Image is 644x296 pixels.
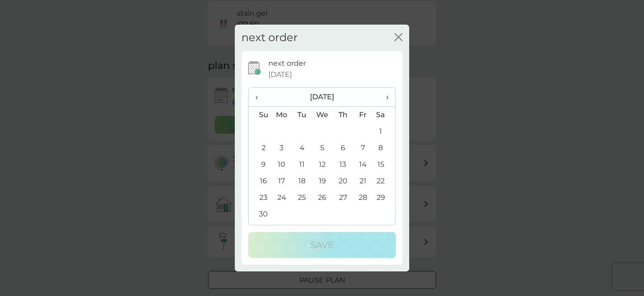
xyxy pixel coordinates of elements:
[248,232,396,258] button: Save
[310,238,334,252] p: Save
[380,88,389,106] span: ›
[249,190,271,206] td: 23
[255,88,265,106] span: ‹
[312,106,333,123] th: We
[373,123,395,140] td: 1
[292,173,312,190] td: 18
[249,206,271,223] td: 30
[353,140,373,156] td: 7
[373,190,395,206] td: 29
[312,173,333,190] td: 19
[292,106,312,123] th: Tu
[373,106,395,123] th: Sa
[373,156,395,173] td: 15
[333,156,353,173] td: 13
[271,106,292,123] th: Mo
[373,140,395,156] td: 8
[312,190,333,206] td: 26
[373,173,395,190] td: 22
[394,33,402,42] button: close
[292,156,312,173] td: 11
[353,156,373,173] td: 14
[249,140,271,156] td: 2
[333,173,353,190] td: 20
[268,58,306,69] p: next order
[249,173,271,190] td: 16
[333,190,353,206] td: 27
[249,106,271,123] th: Su
[292,190,312,206] td: 25
[292,140,312,156] td: 4
[241,31,298,44] h2: next order
[312,156,333,173] td: 12
[312,140,333,156] td: 5
[249,156,271,173] td: 9
[333,140,353,156] td: 6
[268,69,292,80] span: [DATE]
[271,88,373,107] th: [DATE]
[271,173,292,190] td: 17
[353,173,373,190] td: 21
[353,106,373,123] th: Fr
[333,106,353,123] th: Th
[271,140,292,156] td: 3
[353,190,373,206] td: 28
[271,156,292,173] td: 10
[271,190,292,206] td: 24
